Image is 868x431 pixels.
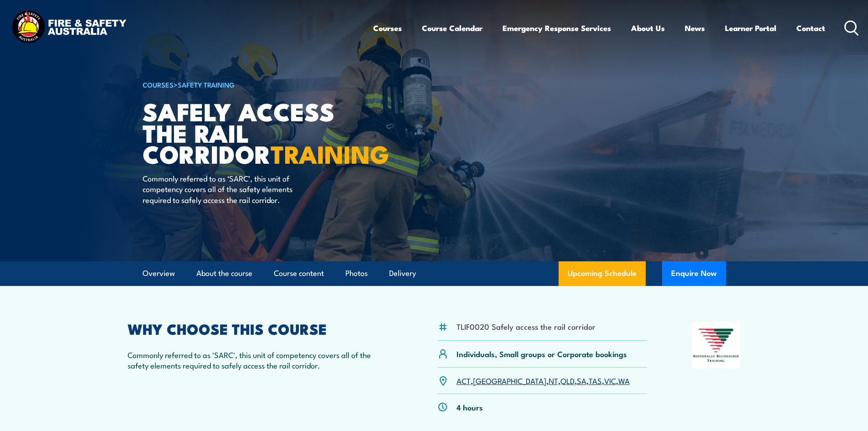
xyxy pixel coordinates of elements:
img: Nationally Recognised Training logo. [692,322,741,369]
a: ACT [457,375,471,386]
a: Contact [796,16,825,40]
a: Safety Training [178,79,235,89]
button: Enquire Now [662,261,726,286]
a: SA [577,375,586,386]
a: VIC [604,375,616,386]
a: TAS [589,375,602,386]
a: NT [549,375,558,386]
a: Overview [143,261,175,286]
a: Photos [345,261,368,286]
p: Commonly referred to as 'SARC', this unit of competency covers all of the safety elements require... [128,349,394,371]
strong: TRAINING [271,134,389,172]
a: WA [618,375,630,386]
a: COURSES [143,79,174,89]
p: Commonly referred to as ‘SARC’, this unit of competency covers all of the safety elements require... [143,173,309,205]
p: Individuals, Small groups or Corporate bookings [457,348,627,359]
a: About Us [631,16,665,40]
h1: Safely Access the Rail Corridor [143,100,368,164]
a: Courses [373,16,402,40]
h6: > [143,79,368,90]
p: 4 hours [457,402,483,412]
a: Course content [274,261,324,286]
a: Upcoming Schedule [559,261,646,286]
a: QLD [560,375,575,386]
a: Emergency Response Services [503,16,611,40]
h2: WHY CHOOSE THIS COURSE [128,322,394,335]
p: , , , , , , , [457,375,630,386]
a: [GEOGRAPHIC_DATA] [473,375,546,386]
li: TLIF0020 Safely access the rail corridor [457,321,596,332]
a: News [685,16,705,40]
a: Course Calendar [422,16,483,40]
a: About the course [196,261,252,286]
a: Learner Portal [725,16,776,40]
a: Delivery [389,261,416,286]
